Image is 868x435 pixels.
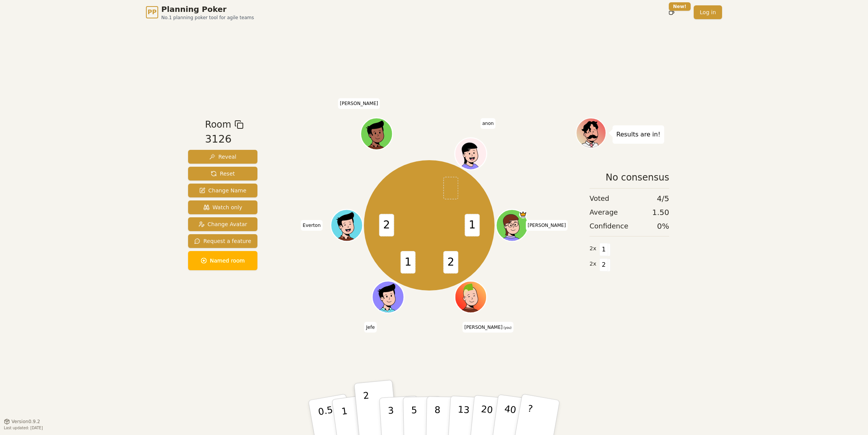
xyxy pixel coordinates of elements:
span: Reveal [209,153,236,161]
span: PP [147,8,156,17]
p: 2 [363,390,373,432]
span: Click to change your name [301,220,323,231]
button: Reveal [188,150,257,164]
span: Average [590,207,618,218]
span: 2 [443,251,458,274]
span: Voted [590,193,609,204]
div: New! [669,2,691,11]
span: (you) [503,326,512,329]
span: Named room [201,257,245,264]
span: 0 % [657,221,669,231]
button: Request a feature [188,234,257,248]
span: Version 0.9.2 [11,419,40,425]
span: 1 [599,243,608,256]
button: Reset [188,167,257,181]
span: Click to change your name [338,98,380,109]
span: Watch only [203,204,242,211]
span: 1 [400,251,415,274]
span: Last updated: [DATE] [4,426,43,430]
span: Change Avatar [198,220,247,228]
button: Watch only [188,200,257,214]
span: Reset [211,170,235,177]
span: Click to change your name [462,322,513,332]
a: PPPlanning PokerNo.1 planning poker tool for agile teams [146,4,254,21]
span: 4 / 5 [657,193,669,204]
p: Results are in! [616,129,660,140]
span: Planning Poker [161,4,254,15]
button: Change Avatar [188,217,257,231]
a: Log in [694,5,722,19]
span: Room [205,118,231,131]
span: 2 [379,214,394,237]
span: Confidence [590,221,628,231]
button: New! [665,5,678,19]
span: Click to change your name [480,118,496,129]
span: No.1 planning poker tool for agile teams [161,15,254,21]
button: Version0.9.2 [4,419,40,425]
button: Named room [188,251,257,270]
span: 1 [465,214,480,237]
div: 3126 [205,131,243,147]
span: Click to change your name [526,220,568,231]
span: No consensus [606,171,669,184]
span: Click to change your name [364,322,377,332]
span: 2 [599,258,608,271]
span: 2 x [590,260,596,268]
button: Change Name [188,184,257,197]
span: Change Name [199,187,246,194]
span: Request a feature [194,237,251,245]
button: Click to change your avatar [455,282,485,312]
span: 2 x [590,245,596,253]
span: 1.50 [652,207,669,218]
span: Julie is the host [519,210,527,218]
